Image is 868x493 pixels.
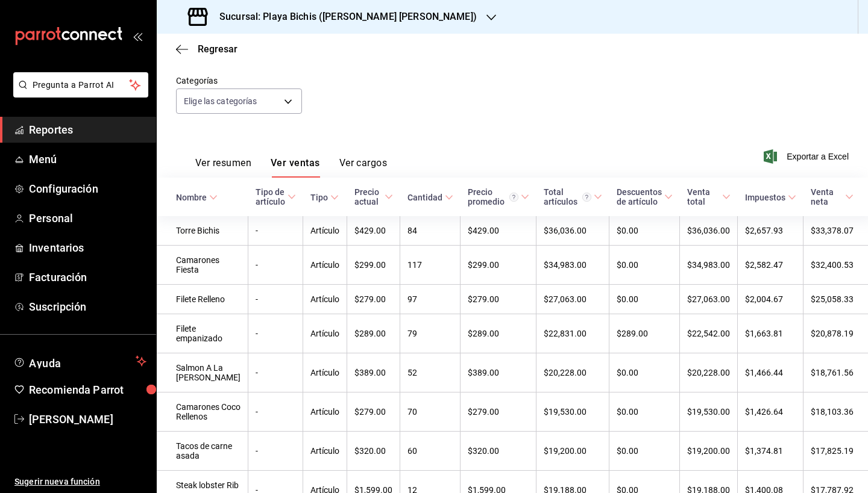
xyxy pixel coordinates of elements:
td: Artículo [303,314,347,353]
span: Descuentos de artículo [617,187,673,206]
td: $19,200.00 [680,432,738,471]
td: 79 [400,314,461,353]
td: Camarones Fiesta [157,246,248,285]
td: 84 [400,216,461,246]
span: Elige las categorías [184,95,257,107]
td: $0.00 [609,246,680,285]
td: $27,063.00 [536,285,609,314]
td: 70 [400,392,461,432]
td: $27,063.00 [680,285,738,314]
td: $36,036.00 [680,216,738,246]
td: - [248,432,303,471]
td: $34,983.00 [680,246,738,285]
span: Facturación [29,269,146,285]
td: - [248,392,303,432]
span: Tipo [310,193,339,202]
td: $1,426.64 [738,392,804,432]
td: - [248,216,303,246]
span: Impuestos [745,193,796,202]
div: Precio promedio [468,187,518,206]
div: Descuentos de artículo [617,187,662,206]
td: $279.00 [461,392,536,432]
td: Filete Relleno [157,285,248,314]
span: Pregunta a Parrot AI [33,79,130,91]
td: $34,983.00 [536,246,609,285]
td: - [248,285,303,314]
span: Configuración [29,181,146,197]
td: $320.00 [347,432,400,471]
span: Suscripción [29,299,146,315]
td: Artículo [303,216,347,246]
span: Inventarios [29,240,146,256]
td: $320.00 [461,432,536,471]
td: Artículo [303,392,347,432]
span: Personal [29,210,146,226]
td: Tacos de carne asada [157,432,248,471]
td: $279.00 [347,392,400,432]
td: Filete empanizado [157,314,248,353]
td: $1,663.81 [738,314,804,353]
td: $19,200.00 [536,432,609,471]
div: Impuestos [745,193,785,202]
td: $429.00 [347,216,400,246]
button: Ver resumen [195,157,251,178]
button: Regresar [176,43,237,55]
span: Cantidad [407,193,453,202]
span: Total artículos [544,187,602,206]
span: Recomienda Parrot [29,382,146,398]
td: $289.00 [461,314,536,353]
td: - [248,246,303,285]
span: Nombre [176,193,218,202]
td: Artículo [303,353,347,392]
td: $36,036.00 [536,216,609,246]
h3: Sucursal: Playa Bichis ([PERSON_NAME] [PERSON_NAME]) [210,10,477,24]
td: $389.00 [347,353,400,392]
td: $289.00 [347,314,400,353]
td: $0.00 [609,353,680,392]
span: Precio promedio [468,187,529,206]
button: Ver cargos [339,157,388,178]
td: Torre Bichis [157,216,248,246]
span: Regresar [198,43,237,55]
div: Total artículos [544,187,591,206]
span: Venta total [687,187,731,206]
span: Tipo de artículo [256,187,296,206]
span: Precio actual [354,187,393,206]
svg: El total artículos considera cambios de precios en los artículos así como costos adicionales por ... [582,193,591,202]
td: $0.00 [609,432,680,471]
label: Categorías [176,76,302,85]
span: Sugerir nueva función [14,476,146,488]
span: Reportes [29,122,146,138]
td: Artículo [303,285,347,314]
div: Venta total [687,187,720,206]
td: $1,466.44 [738,353,804,392]
td: $20,228.00 [536,353,609,392]
div: Venta neta [811,187,843,206]
td: $289.00 [609,314,680,353]
td: 52 [400,353,461,392]
div: Tipo de artículo [256,187,285,206]
td: Camarones Coco Rellenos [157,392,248,432]
td: $0.00 [609,285,680,314]
td: $2,004.67 [738,285,804,314]
svg: Precio promedio = Total artículos / cantidad [509,193,518,202]
td: 117 [400,246,461,285]
div: Cantidad [407,193,442,202]
td: $0.00 [609,392,680,432]
button: open_drawer_menu [133,31,142,41]
td: 97 [400,285,461,314]
td: $2,582.47 [738,246,804,285]
a: Pregunta a Parrot AI [8,87,148,100]
td: $2,657.93 [738,216,804,246]
div: Precio actual [354,187,382,206]
td: - [248,353,303,392]
td: $299.00 [347,246,400,285]
td: $1,374.81 [738,432,804,471]
button: Exportar a Excel [766,149,849,164]
td: $279.00 [347,285,400,314]
span: Venta neta [811,187,854,206]
td: Artículo [303,432,347,471]
span: Ayuda [29,354,131,368]
td: $20,228.00 [680,353,738,392]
